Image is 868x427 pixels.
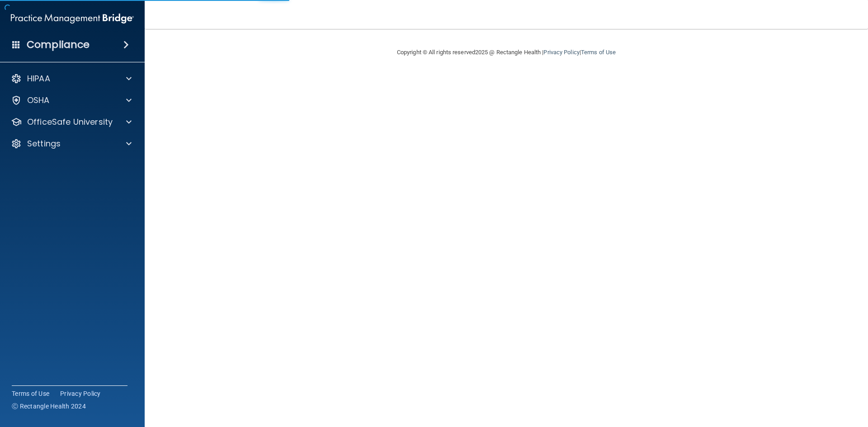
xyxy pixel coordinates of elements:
[27,138,61,149] p: Settings
[11,95,132,106] a: OSHA
[60,389,101,398] a: Privacy Policy
[11,9,134,28] img: PMB logo
[543,49,579,56] a: Privacy Policy
[11,73,132,84] a: HIPAA
[581,49,616,56] a: Terms of Use
[12,389,49,398] a: Terms of Use
[11,117,132,127] a: OfficeSafe University
[27,38,90,51] h4: Compliance
[12,402,86,411] span: Ⓒ Rectangle Health 2024
[341,38,671,67] div: Copyright © All rights reserved 2025 @ Rectangle Health | |
[27,95,50,106] p: OSHA
[27,117,113,127] p: OfficeSafe University
[27,73,50,84] p: HIPAA
[11,138,132,149] a: Settings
